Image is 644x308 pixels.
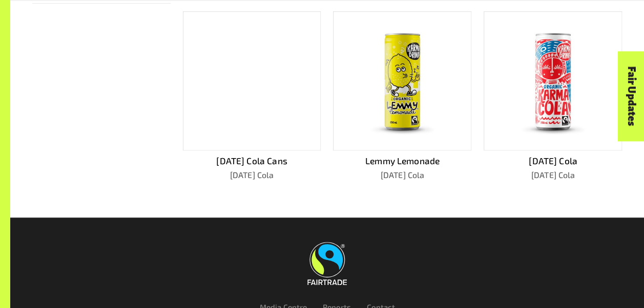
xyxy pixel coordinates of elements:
[183,154,321,167] p: [DATE] Cola Cans
[333,11,471,181] a: Lemmy Lemonade[DATE] Cola
[333,169,471,181] p: [DATE] Cola
[183,11,321,181] a: [DATE] Cola Cans[DATE] Cola
[333,154,471,167] p: Lemmy Lemonade
[484,154,622,167] p: [DATE] Cola
[484,169,622,181] p: [DATE] Cola
[307,242,347,285] img: Fairtrade Australia New Zealand logo
[183,169,321,181] p: [DATE] Cola
[484,11,622,181] a: [DATE] Cola[DATE] Cola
